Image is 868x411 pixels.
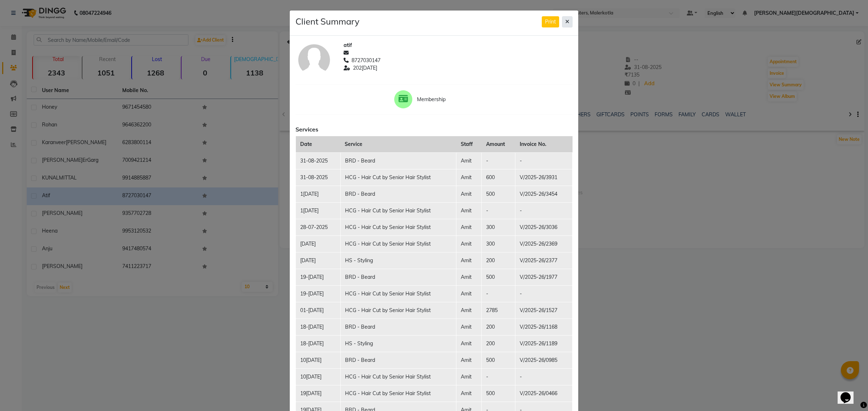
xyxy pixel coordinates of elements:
td: Amit [456,152,482,169]
td: 18-[DATE] [296,335,341,352]
td: Amit [456,368,482,385]
td: HCG - Hair Cut by Senior Hair Stylist [340,385,456,402]
td: V/2025-26/3036 [515,219,573,235]
td: V/2025-26/1977 [515,269,573,285]
span: 8727030147 [352,57,380,64]
td: 500 [482,352,515,368]
td: 28-07-2025 [296,219,341,235]
span: Membership [417,96,474,103]
td: Amit [456,352,482,368]
td: Amit [456,385,482,402]
th: Staff [456,136,482,153]
td: 10[DATE] [296,368,341,385]
td: 2785 [482,302,515,319]
td: [DATE] [296,235,341,252]
td: - [515,152,573,169]
td: 200 [482,335,515,352]
td: V/2025-26/0985 [515,352,573,368]
td: V/2025-26/1189 [515,335,573,352]
td: 10[DATE] [296,352,341,368]
td: BRD - Beard [340,186,456,202]
span: 202[DATE] [353,64,377,72]
td: BRD - Beard [340,319,456,335]
th: Date [296,136,341,153]
iframe: chat widget [838,382,861,404]
td: BRD - Beard [340,152,456,169]
td: HCG - Hair Cut by Senior Hair Stylist [340,302,456,319]
td: Amit [456,319,482,335]
td: Amit [456,302,482,319]
td: 31-08-2025 [296,152,341,169]
span: atif [344,42,352,49]
td: V/2025-26/2369 [515,235,573,252]
td: 31-08-2025 [296,169,341,186]
td: V/2025-26/3931 [515,169,573,186]
td: 300 [482,235,515,252]
td: Amit [456,202,482,219]
td: HCG - Hair Cut by Senior Hair Stylist [340,285,456,302]
h4: Client Summary [295,16,359,27]
td: HCG - Hair Cut by Senior Hair Stylist [340,219,456,235]
td: 300 [482,219,515,235]
td: Amit [456,269,482,285]
td: V/2025-26/1527 [515,302,573,319]
td: HS - Styling [340,335,456,352]
td: HCG - Hair Cut by Senior Hair Stylist [340,169,456,186]
td: 500 [482,269,515,285]
td: - [515,202,573,219]
td: HCG - Hair Cut by Senior Hair Stylist [340,235,456,252]
td: 19[DATE] [296,385,341,402]
button: Print [542,16,559,27]
td: Amit [456,235,482,252]
td: 200 [482,319,515,335]
td: 19-[DATE] [296,285,341,302]
td: - [482,368,515,385]
td: V/2025-26/3454 [515,186,573,202]
td: - [482,152,515,169]
td: - [482,285,515,302]
td: 500 [482,186,515,202]
td: Amit [456,252,482,269]
td: 1[DATE] [296,202,341,219]
th: Service [340,136,456,153]
td: Amit [456,186,482,202]
td: V/2025-26/1168 [515,319,573,335]
td: HCG - Hair Cut by Senior Hair Stylist [340,368,456,385]
td: 18-[DATE] [296,319,341,335]
th: Invoice No. [515,136,573,153]
td: HCG - Hair Cut by Senior Hair Stylist [340,202,456,219]
td: 19-[DATE] [296,269,341,285]
td: Amit [456,285,482,302]
td: V/2025-26/2377 [515,252,573,269]
h6: Services [295,126,573,133]
td: - [482,202,515,219]
td: Amit [456,335,482,352]
td: 500 [482,385,515,402]
td: V/2025-26/0466 [515,385,573,402]
td: - [515,368,573,385]
th: Amount [482,136,515,153]
td: HS - Styling [340,252,456,269]
td: 1[DATE] [296,186,341,202]
td: Amit [456,169,482,186]
td: 200 [482,252,515,269]
td: [DATE] [296,252,341,269]
td: BRD - Beard [340,352,456,368]
td: Amit [456,219,482,235]
td: BRD - Beard [340,269,456,285]
td: 600 [482,169,515,186]
td: - [515,285,573,302]
td: 01-[DATE] [296,302,341,319]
